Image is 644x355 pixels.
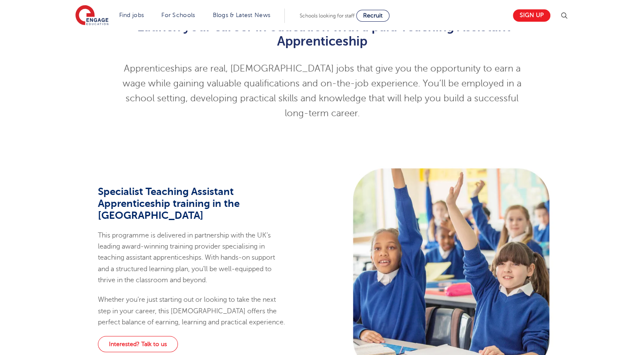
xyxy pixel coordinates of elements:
a: Find jobs [119,12,144,18]
a: Sign up [513,9,550,22]
span: Specialist Teaching Assistant Apprenticeship training in the [GEOGRAPHIC_DATA] [98,185,240,221]
span: Apprenticeships are real, [DEMOGRAPHIC_DATA] jobs that give you the opportunity to earn a wage wh... [123,63,521,118]
a: Interested? Talk to us [98,336,178,352]
a: Blogs & Latest News [213,12,271,18]
a: For Schools [161,12,195,18]
img: Engage Education [75,5,109,26]
span: Launch your career in education with a paid Teaching Assistant Apprenticeship [137,20,510,49]
a: Recruit [356,10,389,22]
span: Recruit [363,12,383,19]
p: Whether you’re just starting out or looking to take the next step in your career, this [DEMOGRAPH... [98,294,288,328]
span: This programme is delivered in partnership with the UK’s leading award-winning training provider ... [98,231,275,283]
span: Schools looking for staff [300,13,355,19]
